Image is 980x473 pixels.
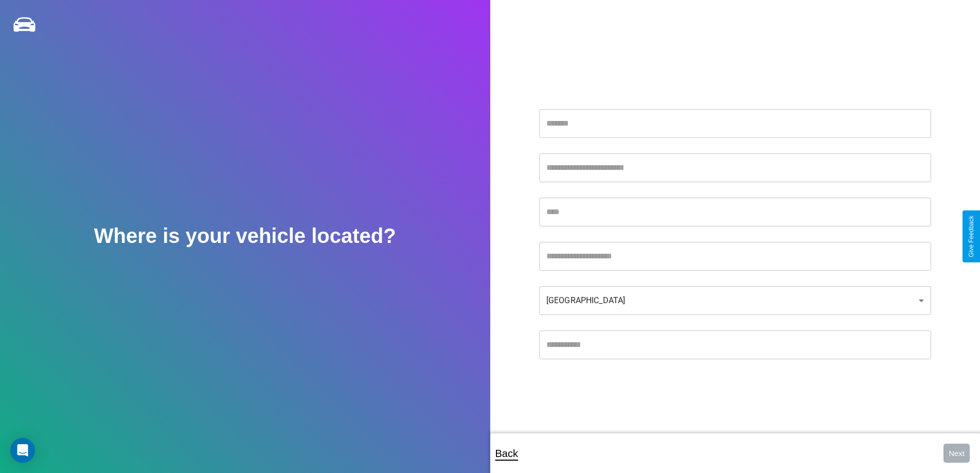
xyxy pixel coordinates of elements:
[968,216,975,257] div: Give Feedback
[943,444,970,463] button: Next
[495,444,518,463] p: Back
[94,224,396,248] h2: Where is your vehicle located?
[539,286,931,315] div: [GEOGRAPHIC_DATA]
[10,438,35,463] div: Open Intercom Messenger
